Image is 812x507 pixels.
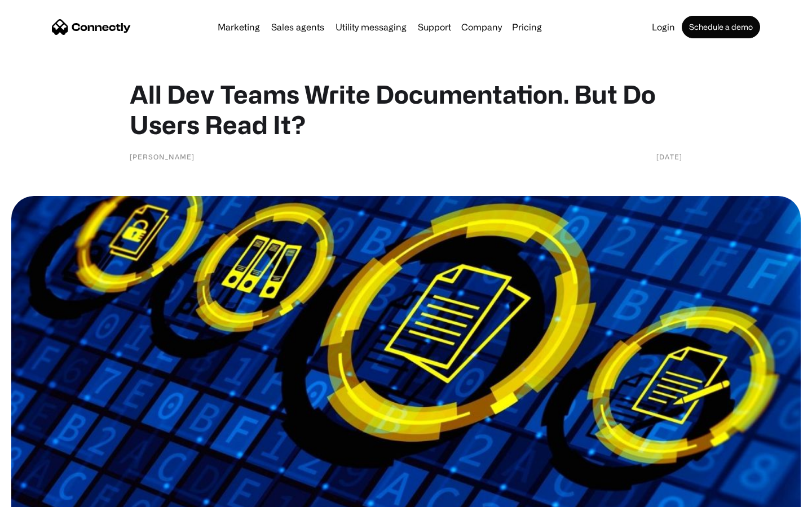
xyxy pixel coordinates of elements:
[11,487,68,503] aside: Language selected: English
[682,16,760,38] a: Schedule a demo
[130,79,682,140] h1: All Dev Teams Write Documentation. But Do Users Read It?
[656,151,682,162] div: [DATE]
[413,23,456,32] a: Support
[647,23,679,32] a: Login
[130,151,195,162] div: [PERSON_NAME]
[267,23,329,32] a: Sales agents
[23,487,68,503] ul: Language list
[213,23,264,32] a: Marketing
[331,23,411,32] a: Utility messaging
[507,23,546,32] a: Pricing
[461,19,502,35] div: Company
